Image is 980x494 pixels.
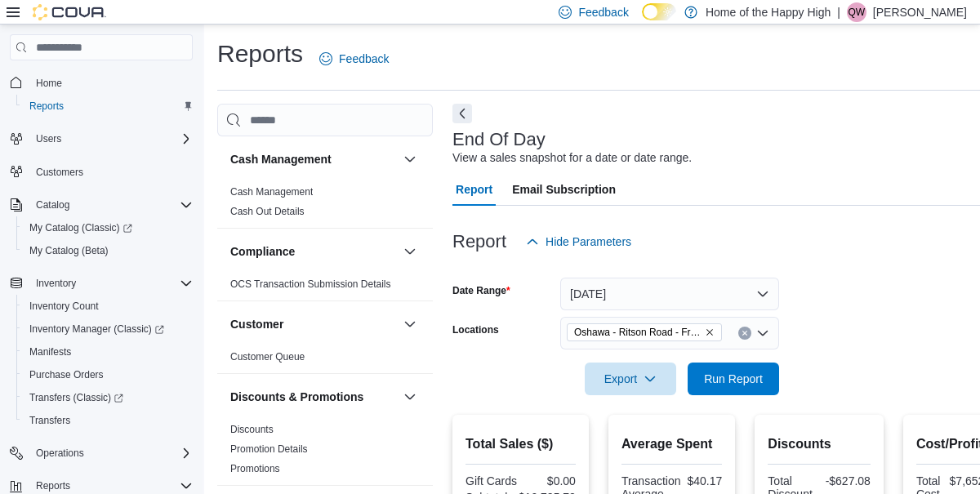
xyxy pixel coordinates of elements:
[23,218,193,238] span: My Catalog (Classic)
[23,388,193,407] span: Transfers (Classic)
[16,409,199,432] button: Transfers
[230,389,363,405] h3: Discounts & Promotions
[36,77,62,90] span: Home
[642,20,643,21] span: Dark Mode
[3,442,199,465] button: Operations
[29,244,109,257] span: My Catalog (Beta)
[339,51,389,67] span: Feedback
[230,316,283,332] h3: Customer
[849,2,866,22] span: QW
[837,2,840,22] p: |
[29,162,193,182] span: Customers
[23,241,193,260] span: My Catalog (Beta)
[465,474,517,487] div: Gift Cards
[36,198,69,211] span: Catalog
[452,323,499,336] label: Locations
[560,278,779,310] button: [DATE]
[230,206,305,217] a: Cash Out Details
[230,151,332,167] h3: Cash Management
[29,221,132,234] span: My Catalog (Classic)
[230,186,313,198] a: Cash Management
[23,96,193,116] span: Reports
[16,386,199,409] a: Transfers (Classic)
[29,129,68,149] button: Users
[23,411,77,430] a: Transfers
[217,274,433,300] div: Compliance
[29,323,164,336] span: Inventory Manager (Classic)
[230,443,308,456] span: Promotion Details
[36,277,76,290] span: Inventory
[230,424,274,435] a: Discounts
[642,3,676,20] input: Dark Mode
[230,389,397,405] button: Discounts & Promotions
[738,327,751,340] button: Clear input
[230,185,313,198] span: Cash Management
[578,4,628,20] span: Feedback
[567,323,722,341] span: Oshawa - Ritson Road - Friendly Stranger
[574,324,702,340] span: Oshawa - Ritson Road - Friendly Stranger
[230,351,305,363] a: Customer Queue
[313,42,395,75] a: Feedback
[873,2,967,22] p: [PERSON_NAME]
[23,241,115,260] a: My Catalog (Beta)
[688,474,723,487] div: $40.17
[452,232,506,251] h3: Report
[29,73,69,93] a: Home
[768,434,871,454] h2: Discounts
[29,195,76,215] button: Catalog
[847,2,866,22] div: Quinn Whitelaw
[23,342,78,362] a: Manifests
[230,316,397,332] button: Customer
[29,368,104,381] span: Purchase Orders
[230,278,391,291] span: OCS Transaction Submission Details
[230,151,397,167] button: Cash Management
[230,350,305,363] span: Customer Queue
[3,194,199,216] button: Catalog
[452,130,546,149] h3: End Of Day
[16,216,199,239] a: My Catalog (Classic)
[822,474,871,487] div: -$627.08
[29,345,71,358] span: Manifests
[400,387,420,407] button: Discounts & Promotions
[230,278,391,290] a: OCS Transaction Submission Details
[217,38,303,70] h1: Reports
[230,243,397,260] button: Compliance
[23,365,110,385] a: Purchase Orders
[16,363,199,386] button: Purchase Orders
[23,319,171,339] a: Inventory Manager (Classic)
[29,414,70,427] span: Transfers
[23,365,193,385] span: Purchase Orders
[230,463,280,474] a: Promotions
[705,327,715,337] button: Remove Oshawa - Ritson Road - Friendly Stranger from selection in this group
[29,391,123,404] span: Transfers (Classic)
[23,388,130,407] a: Transfers (Classic)
[36,479,70,492] span: Reports
[29,443,193,463] span: Operations
[36,447,84,460] span: Operations
[230,423,274,436] span: Discounts
[456,173,492,206] span: Report
[230,462,280,475] span: Promotions
[452,149,692,167] div: View a sales snapshot for a date or date range.
[29,162,90,182] a: Customers
[217,420,433,485] div: Discounts & Promotions
[512,173,616,206] span: Email Subscription
[3,160,199,184] button: Customers
[452,104,472,123] button: Next
[29,195,193,215] span: Catalog
[704,371,763,387] span: Run Report
[756,327,769,340] button: Open list of options
[23,319,193,339] span: Inventory Manager (Classic)
[29,72,193,92] span: Home
[595,363,666,395] span: Export
[16,95,199,118] button: Reports
[29,300,99,313] span: Inventory Count
[23,296,105,316] a: Inventory Count
[217,347,433,373] div: Customer
[523,474,575,487] div: $0.00
[465,434,576,454] h2: Total Sales ($)
[688,363,779,395] button: Run Report
[16,239,199,262] button: My Catalog (Beta)
[36,166,83,179] span: Customers
[546,234,631,250] span: Hide Parameters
